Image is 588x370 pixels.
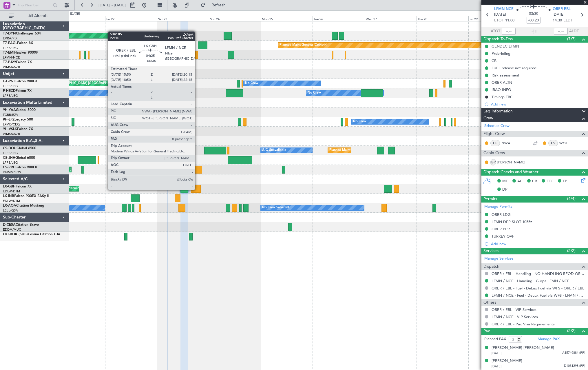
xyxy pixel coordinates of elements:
div: Planned Maint Geneva (Cointrin) [280,41,327,50]
div: Timings TBC [492,94,513,99]
a: LX-AOACitation Mustang [3,204,44,207]
span: LX-INB [3,194,14,198]
div: Add new [491,241,585,246]
div: [PERSON_NAME] [PERSON_NAME] [492,345,554,351]
div: Wed 27 [365,16,417,21]
span: Cabin Crew [483,150,505,156]
a: LFPB/LBG [3,46,18,50]
a: F-GPNJFalcon 900EX [3,80,37,83]
a: EDDM/MUC [3,227,21,232]
div: No Crew [353,117,366,126]
a: Manage PAX [538,336,560,342]
span: 11:00 [505,18,514,23]
span: Crew [483,115,493,122]
a: CS-DOUGlobal 6500 [3,147,36,150]
a: OO-ROK (SUB)Cessna Citation CJ4 [3,233,60,236]
span: CS-RRC [3,166,15,169]
a: DNMM/LOS [3,170,21,174]
span: [DATE] [494,12,506,18]
div: ISP [490,159,496,165]
span: [DATE] - [DATE] [98,3,126,8]
div: ORER ALTN [492,80,512,85]
a: LX-INBFalcon 900EX EASy II [3,194,49,198]
div: CB [492,58,496,63]
span: CS-JHH [3,156,15,160]
div: Planned Maint Chester [123,50,156,59]
a: LFPB/LBG [3,151,18,155]
a: LFMN / NCE - Fuel - DeLux Fuel via WFS - LFMN / NCE [492,293,585,298]
a: ORER / EBL - Pax Visa Requirements [492,322,555,327]
a: EDLW/DTM [3,199,20,203]
div: GENDEC LFMN [492,44,519,49]
a: T7-EAGLFalcon 8X [3,41,33,45]
span: AC [517,178,523,184]
a: EDLW/DTM [3,189,20,194]
a: LFMN/NCE [3,55,20,60]
span: MF [502,178,508,184]
div: IRAQ INFO [492,87,511,92]
span: FFC [547,178,553,184]
span: (2/2) [567,328,576,334]
span: 9H-YAA [3,108,16,112]
div: CP [490,140,500,146]
a: D-CESACitation Bravo [3,223,39,227]
span: Refresh [207,3,231,7]
span: F-GPNJ [3,80,15,83]
a: T7-DYNChallenger 604 [3,32,41,35]
a: LX-GBHFalcon 7X [3,185,32,188]
label: Planned PAX [484,336,506,342]
a: ORER / EBL - Handling - NO HANDLING REQD ORER/EBL [492,271,585,276]
div: Prebriefing [492,51,510,56]
span: Services [483,248,498,254]
a: Schedule Crew [484,123,510,129]
div: AOG Maint Hyères ([GEOGRAPHIC_DATA]-[GEOGRAPHIC_DATA]) [24,79,122,88]
span: (7/7) [567,36,576,42]
span: (2/2) [567,248,576,254]
div: No Crew [308,89,321,97]
span: T7-PJ29 [3,61,16,64]
a: LFPB/LBG [3,94,18,98]
a: NWA [501,141,514,146]
span: ELDT [563,18,573,23]
div: Risk assessment [492,73,519,78]
div: ORER LDG [492,212,511,217]
div: ORER PPR [492,227,510,232]
span: D-CESA [3,223,16,227]
a: 9H-VSLKFalcon 7X [3,127,33,131]
div: Fri 22 [105,16,157,21]
a: WMSA/SZB [3,65,20,69]
span: 03:30 [529,11,538,17]
span: LX-AOA [3,204,16,207]
span: F-HECD [3,89,16,93]
a: F-HECDFalcon 7X [3,89,32,93]
span: CS-DOU [3,147,17,150]
div: Sat 23 [157,16,209,21]
a: LELL/QSA [3,208,18,213]
div: A/C Unavailable [262,146,286,155]
div: No Crew Sabadell [262,203,289,212]
span: 9H-LPZ [3,118,14,121]
div: [DATE] [70,12,80,17]
span: T7-EAGL [3,41,17,45]
a: LFPB/LBG [3,161,18,165]
span: LX-GBH [3,185,16,188]
span: Dispatch Checks and Weather [483,169,538,176]
a: ORER / EBL - VIP Services [492,307,536,312]
div: No Crew [245,79,258,88]
button: Refresh [198,1,233,10]
span: Permits [483,196,497,203]
div: [PERSON_NAME] [492,358,522,364]
a: ORER / EBL - Fuel - DeLux Fuel via WFS - ORER / EBL [492,286,584,291]
span: OO-ROK (SUB) [3,233,28,236]
span: CR [532,178,537,184]
div: Thu 21 [53,16,105,21]
span: ATOT [491,28,500,34]
a: WOT [559,141,572,146]
a: LFMD/CEQ [3,122,20,127]
a: [PERSON_NAME] [497,160,525,165]
span: T7-EMI [3,51,14,54]
div: LFMN DEP SLOT 1055z [492,219,532,224]
div: FUEL release not required [492,65,536,70]
a: FCBB/BZV [3,113,18,117]
span: Leg Information [483,108,513,115]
